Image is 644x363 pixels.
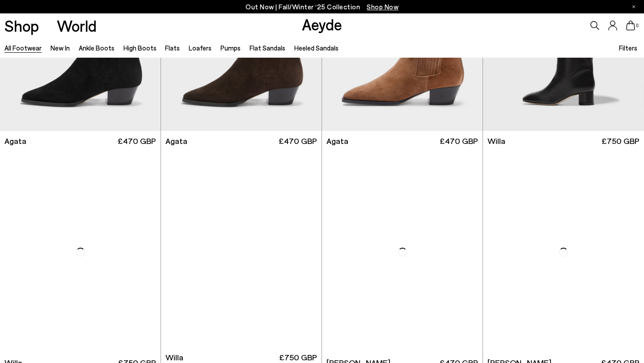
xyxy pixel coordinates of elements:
a: Flats [165,44,180,52]
img: Baba Pointed Cowboy Boots [483,151,644,353]
a: Ankle Boots [79,44,114,52]
a: Shop [4,18,39,34]
span: Agata [4,135,26,147]
span: Agata [165,135,187,147]
a: Heeled Sandals [294,44,339,52]
a: Willa £750 GBP [483,131,644,151]
div: 1 / 6 [161,151,322,353]
a: Agata £470 GBP [161,131,322,151]
span: Navigate to /collections/new-in [367,3,398,11]
a: Flat Sandals [250,44,285,52]
p: Out Now | Fall/Winter ‘25 Collection [246,1,398,13]
a: New In [51,44,70,52]
a: Loafers [189,44,212,52]
span: Agata [326,135,348,147]
img: Baba Pointed Cowboy Boots [322,151,483,353]
a: High Boots [123,44,157,52]
a: World [57,18,97,34]
span: Willa [165,352,183,363]
span: Willa [487,135,505,147]
span: 0 [635,23,640,28]
a: Agata £470 GBP [322,131,483,151]
a: 0 [626,21,635,30]
a: Pumps [220,44,241,52]
span: £470 GBP [440,135,478,147]
span: Filters [619,44,637,52]
span: £750 GBP [602,135,640,147]
span: £470 GBP [118,135,156,147]
img: Willa Suede Knee-High Boots [161,151,322,353]
a: All Footwear [4,44,42,52]
a: Next slide Previous slide [161,151,322,353]
span: £470 GBP [279,135,317,147]
a: Aeyde [302,15,342,34]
